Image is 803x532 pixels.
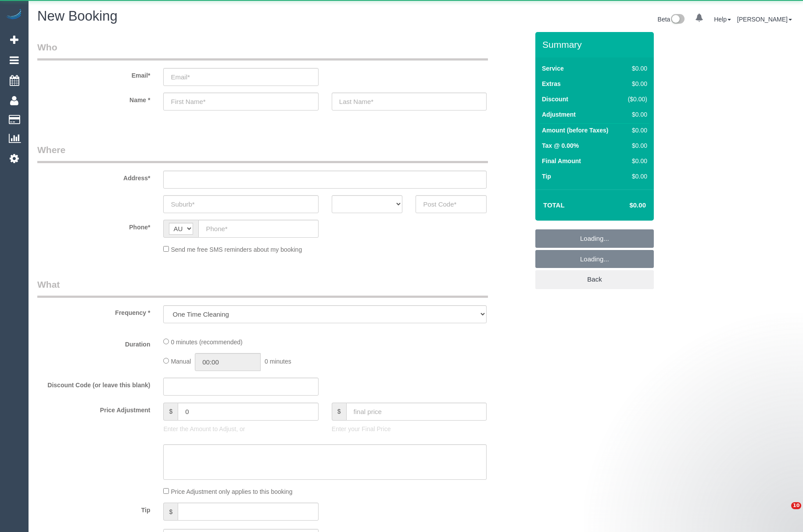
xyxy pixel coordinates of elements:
[542,79,561,88] label: Extras
[542,64,564,73] label: Service
[624,141,647,150] div: $0.00
[542,172,551,181] label: Tip
[31,68,157,80] label: Email*
[416,195,487,213] input: Post Code*
[31,305,157,317] label: Frequency *
[31,93,157,104] label: Name *
[163,425,318,433] p: Enter the Amount to Adjust, or
[31,403,157,414] label: Price Adjustment
[265,358,291,365] span: 0 minutes
[737,16,792,23] a: [PERSON_NAME]
[624,157,647,165] div: $0.00
[171,339,242,346] span: 0 minutes (recommended)
[163,403,178,421] span: $
[5,9,23,21] img: Automaid Logo
[31,378,157,389] label: Discount Code (or leave this blank)
[31,171,157,182] label: Address*
[658,16,685,23] a: Beta
[535,270,654,289] a: Back
[542,141,579,150] label: Tax @ 0.00%
[542,95,568,104] label: Discount
[37,41,488,61] legend: Who
[37,143,488,163] legend: Where
[624,95,647,104] div: ($0.00)
[31,503,157,514] label: Tip
[670,14,685,25] img: New interface
[37,8,118,24] span: New Booking
[624,79,647,88] div: $0.00
[624,172,647,181] div: $0.00
[198,220,318,238] input: Phone*
[542,39,649,50] h3: Summary
[163,93,318,111] input: First Name*
[624,126,647,135] div: $0.00
[171,246,302,253] span: Send me free SMS reminders about my booking
[171,358,191,365] span: Manual
[163,503,178,521] span: $
[163,195,318,213] input: Suburb*
[773,502,794,523] iframe: Intercom live chat
[624,110,647,119] div: $0.00
[603,202,646,209] h4: $0.00
[624,64,647,73] div: $0.00
[31,337,157,349] label: Duration
[543,201,565,209] strong: Total
[171,488,292,495] span: Price Adjustment only applies to this booking
[332,403,346,421] span: $
[332,93,487,111] input: Last Name*
[332,425,487,433] p: Enter your Final Price
[542,110,576,119] label: Adjustment
[163,68,318,86] input: Email*
[542,157,581,165] label: Final Amount
[714,16,731,23] a: Help
[31,220,157,232] label: Phone*
[37,278,488,298] legend: What
[542,126,608,135] label: Amount (before Taxes)
[346,403,487,421] input: final price
[791,502,801,509] span: 10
